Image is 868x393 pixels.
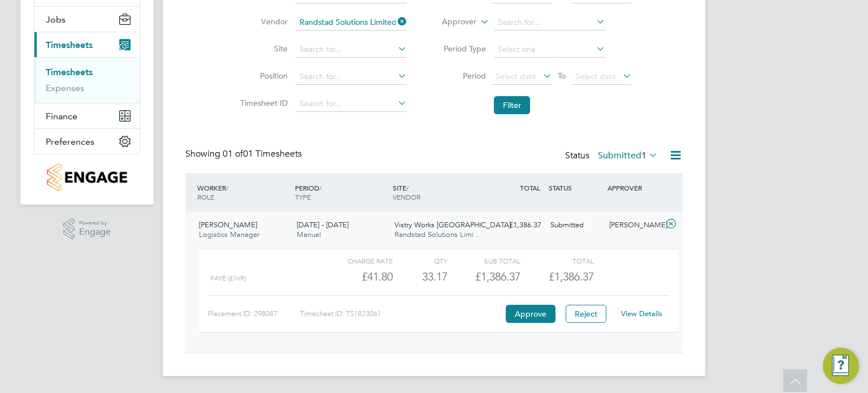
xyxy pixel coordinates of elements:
[237,71,288,81] label: Position
[320,254,393,267] div: Charge rate
[393,192,420,201] span: VENDOR
[46,136,94,147] span: Preferences
[394,220,518,230] span: Vistry Works [GEOGRAPHIC_DATA]…
[79,218,111,228] span: Powered by
[320,267,393,286] div: £41.80
[34,103,140,128] button: Finance
[605,216,663,235] div: [PERSON_NAME]
[393,254,448,267] div: QTY
[194,178,292,207] div: WORKER
[393,267,448,286] div: 33.17
[46,83,84,93] a: Expenses
[226,183,228,192] span: /
[34,129,140,154] button: Preferences
[223,148,302,159] span: 01 Timesheets
[575,71,616,81] span: Select date
[520,254,593,267] div: Total
[63,218,111,240] a: Powered byEngage
[448,254,520,267] div: Sub Total
[46,67,93,77] a: Timesheets
[494,15,605,31] input: Search for...
[185,148,304,160] div: Showing
[426,16,476,28] label: Approver
[296,42,407,58] input: Search for...
[237,16,288,27] label: Vendor
[296,69,407,85] input: Search for...
[208,305,300,323] div: Placement ID: 298087
[605,178,663,198] div: APPROVER
[406,183,409,192] span: /
[34,32,140,57] button: Timesheets
[34,57,140,103] div: Timesheets
[494,42,605,58] input: Select one
[46,111,77,122] span: Finance
[79,227,111,237] span: Engage
[390,178,488,207] div: SITE
[554,68,569,83] span: To
[621,309,662,318] a: View Details
[823,348,859,384] button: Engage Resource Center
[566,305,606,323] button: Reject
[210,274,246,282] span: PAYE (£/HR)
[494,96,530,114] button: Filter
[237,98,288,108] label: Timesheet ID
[549,270,594,283] span: £1,386.37
[34,163,140,191] a: Go to home page
[546,178,605,198] div: STATUS
[565,148,660,164] div: Status
[487,216,546,235] div: £1,386.37
[197,192,214,201] span: ROLE
[435,44,486,54] label: Period Type
[448,267,520,286] div: £1,386.37
[199,220,257,230] span: [PERSON_NAME]
[546,216,605,235] div: Submitted
[46,14,66,25] span: Jobs
[297,230,321,239] span: Manual
[295,192,311,201] span: TYPE
[47,163,127,191] img: countryside-properties-logo-retina.png
[237,44,288,54] label: Site
[319,183,322,192] span: /
[394,230,481,239] span: Randstad Solutions Limi…
[435,71,486,81] label: Period
[199,230,259,239] span: Logistics Manager
[520,183,540,192] span: TOTAL
[297,220,349,230] span: [DATE] - [DATE]
[300,305,503,323] div: Timesheet ID: TS1823061
[46,40,93,50] span: Timesheets
[296,96,407,112] input: Search for...
[296,15,407,31] input: Search for...
[496,71,536,81] span: Select date
[598,150,658,161] label: Submitted
[223,148,243,159] span: 01 of
[506,305,555,323] button: Approve
[292,178,390,207] div: PERIOD
[641,150,646,161] span: 1
[34,7,140,32] button: Jobs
